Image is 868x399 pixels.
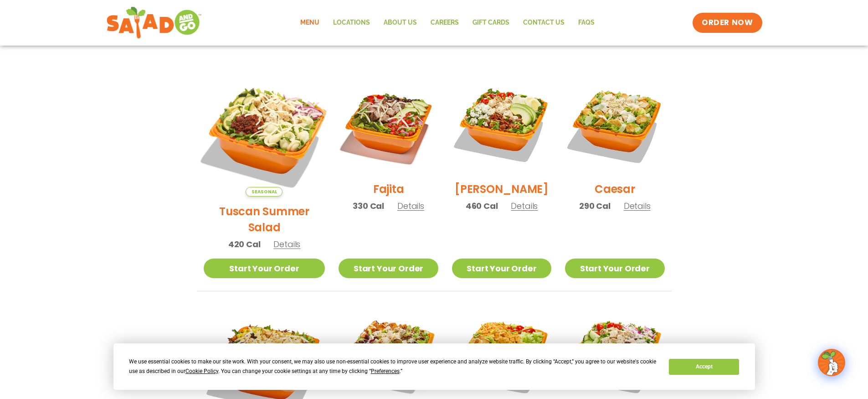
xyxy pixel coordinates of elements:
[571,12,601,33] a: FAQs
[693,13,762,33] a: ORDER NOW
[516,12,571,33] a: Contact Us
[204,203,325,235] h2: Tuscan Summer Salad
[424,12,466,33] a: Careers
[702,17,753,28] span: ORDER NOW
[339,75,438,174] img: Product photo for Fajita Salad
[193,64,335,207] img: Product photo for Tuscan Summer Salad
[293,12,601,33] nav: Menu
[595,181,635,197] h2: Caesar
[452,75,551,174] img: Product photo for Cobb Salad
[371,368,400,374] span: Preferences
[819,350,844,375] img: wpChatIcon
[353,200,384,212] span: 330 Cal
[273,238,300,250] span: Details
[228,238,261,250] span: 420 Cal
[377,12,424,33] a: About Us
[455,181,549,197] h2: [PERSON_NAME]
[246,187,282,197] span: Seasonal
[106,5,202,41] img: new-SAG-logo-768×292
[113,343,755,390] div: Cookie Consent Prompt
[293,12,326,33] a: Menu
[511,200,538,212] span: Details
[669,359,739,375] button: Accept
[129,357,658,376] div: We use essential cookies to make our site work. With your consent, we may also use non-essential ...
[565,259,664,278] a: Start Your Order
[373,181,404,197] h2: Fajita
[579,200,611,212] span: 290 Cal
[326,12,377,33] a: Locations
[452,259,551,278] a: Start Your Order
[397,200,424,212] span: Details
[466,12,516,33] a: GIFT CARDS
[466,200,498,212] span: 460 Cal
[185,368,218,374] span: Cookie Policy
[624,200,651,212] span: Details
[565,75,664,174] img: Product photo for Caesar Salad
[339,259,438,278] a: Start Your Order
[204,259,325,278] a: Start Your Order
